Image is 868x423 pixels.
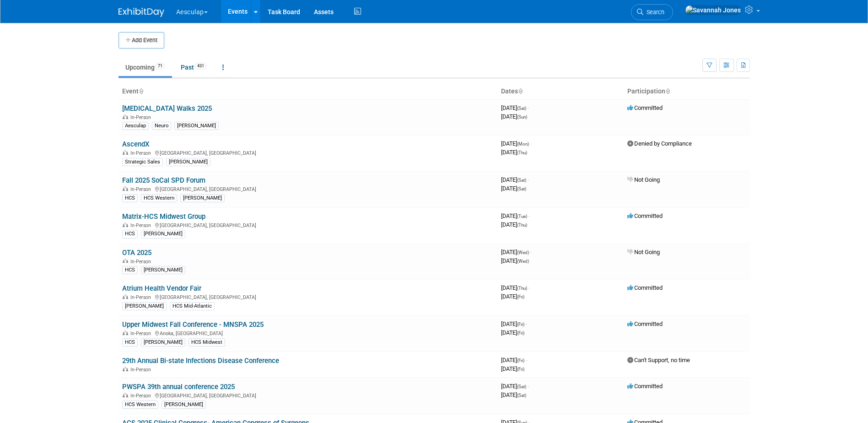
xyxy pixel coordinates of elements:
[130,331,154,336] span: In-Person
[122,230,138,238] div: HCS
[501,176,529,183] span: [DATE]
[501,320,527,327] span: [DATE]
[119,59,172,76] a: Upcoming71
[627,212,663,219] span: Committed
[501,221,527,228] span: [DATE]
[152,122,171,130] div: Neuro
[194,63,207,70] span: 431
[501,113,527,120] span: [DATE]
[130,186,154,192] span: In-Person
[501,140,532,147] span: [DATE]
[517,259,529,264] span: (Wed)
[627,104,663,111] span: Committed
[130,222,154,228] span: In-Person
[122,320,264,329] a: Upper Midwest Fall Conference - MNSPA 2025
[501,383,529,390] span: [DATE]
[627,320,663,327] span: Committed
[517,222,527,228] span: (Thu)
[122,391,494,399] div: [GEOGRAPHIC_DATA], [GEOGRAPHIC_DATA]
[122,329,494,336] div: Anoka, [GEOGRAPHIC_DATA]
[501,329,524,336] span: [DATE]
[685,5,741,15] img: Savannah Jones
[517,186,526,191] span: (Sat)
[122,122,149,130] div: Aesculap
[130,294,154,300] span: In-Person
[501,149,527,156] span: [DATE]
[130,367,154,373] span: In-Person
[130,114,154,120] span: In-Person
[174,59,214,76] a: Past431
[627,284,663,291] span: Committed
[122,221,494,228] div: [GEOGRAPHIC_DATA], [GEOGRAPHIC_DATA]
[501,391,526,398] span: [DATE]
[122,212,205,221] a: Matrix-HCS Midwest Group
[122,104,212,113] a: [MEDICAL_DATA] Walks 2025
[530,249,532,255] span: -
[501,185,526,192] span: [DATE]
[501,365,524,372] span: [DATE]
[123,259,128,263] img: In-Person Event
[122,357,279,365] a: 29th Annual Bi-state Infections Disease Conference
[123,331,128,335] img: In-Person Event
[119,84,497,99] th: Event
[189,338,225,347] div: HCS Midwest
[517,358,524,363] span: (Fri)
[517,322,524,327] span: (Fri)
[526,320,527,327] span: -
[528,176,529,183] span: -
[528,284,530,291] span: -
[119,32,164,49] button: Add Event
[526,357,527,363] span: -
[517,286,527,291] span: (Thu)
[122,140,149,148] a: AscendX
[517,384,526,389] span: (Sat)
[517,331,524,336] span: (Fri)
[122,176,205,184] a: Fall 2025 SoCal SPD Forum
[517,250,529,255] span: (Wed)
[122,293,494,300] div: [GEOGRAPHIC_DATA], [GEOGRAPHIC_DATA]
[528,383,529,390] span: -
[631,4,673,20] a: Search
[501,293,524,300] span: [DATE]
[643,9,664,16] span: Search
[166,158,210,166] div: [PERSON_NAME]
[162,401,206,409] div: [PERSON_NAME]
[122,401,158,409] div: HCS Western
[130,393,154,399] span: In-Person
[528,104,529,111] span: -
[501,357,527,363] span: [DATE]
[123,114,128,119] img: In-Person Event
[530,140,532,147] span: -
[501,249,532,255] span: [DATE]
[517,367,524,372] span: (Fri)
[170,302,215,310] div: HCS Mid-Atlantic
[517,141,529,146] span: (Mon)
[122,302,167,310] div: [PERSON_NAME]
[130,259,154,265] span: In-Person
[518,87,523,95] a: Sort by Start Date
[627,383,663,390] span: Committed
[665,87,670,95] a: Sort by Participation Type
[119,8,164,17] img: ExhibitDay
[122,185,494,192] div: [GEOGRAPHIC_DATA], [GEOGRAPHIC_DATA]
[122,249,151,257] a: OTA 2025
[624,84,750,99] th: Participation
[627,176,660,183] span: Not Going
[627,249,660,255] span: Not Going
[130,150,154,156] span: In-Person
[122,338,138,347] div: HCS
[141,194,177,202] div: HCS Western
[501,284,530,291] span: [DATE]
[123,294,128,299] img: In-Person Event
[627,140,692,147] span: Denied by Compliance
[501,104,529,111] span: [DATE]
[141,266,185,274] div: [PERSON_NAME]
[123,222,128,227] img: In-Person Event
[517,114,527,119] span: (Sun)
[501,212,530,219] span: [DATE]
[122,149,494,156] div: [GEOGRAPHIC_DATA], [GEOGRAPHIC_DATA]
[517,393,526,398] span: (Sat)
[627,357,690,363] span: Can't Support, no time
[174,122,219,130] div: [PERSON_NAME]
[497,84,624,99] th: Dates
